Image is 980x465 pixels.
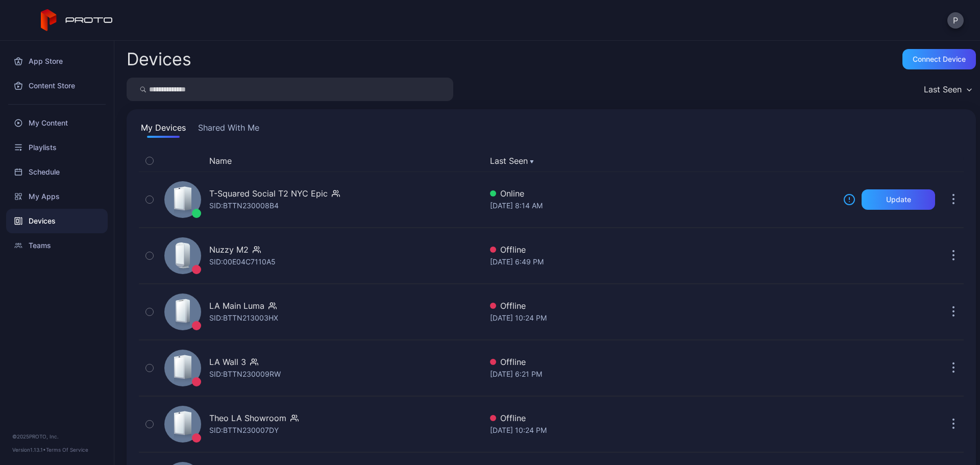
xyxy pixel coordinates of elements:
[139,121,188,138] button: My Devices
[490,200,835,212] div: [DATE] 8:14 AM
[902,49,976,69] button: Connect device
[490,312,835,324] div: [DATE] 10:24 PM
[209,312,278,324] div: SID: BTTN213003HX
[6,160,108,184] a: Schedule
[490,368,835,380] div: [DATE] 6:21 PM
[947,12,964,29] button: P
[490,356,835,368] div: Offline
[209,187,328,200] div: T-Squared Social T2 NYC Epic
[196,121,261,138] button: Shared With Me
[209,200,279,212] div: SID: BTTN230008B4
[209,368,281,380] div: SID: BTTN230009RW
[490,424,835,436] div: [DATE] 10:24 PM
[6,49,108,74] a: App Store
[862,189,935,210] button: Update
[209,300,264,312] div: LA Main Luma
[6,233,108,258] a: Teams
[209,412,286,424] div: Theo LA Showroom
[919,78,976,101] button: Last Seen
[6,111,108,135] a: My Content
[839,155,931,167] div: Update Device
[6,74,108,98] a: Content Store
[886,195,911,204] div: Update
[209,155,232,167] button: Name
[6,184,108,209] a: My Apps
[6,135,108,160] a: Playlists
[490,412,835,424] div: Offline
[490,300,835,312] div: Offline
[943,155,964,167] div: Options
[924,84,962,94] div: Last Seen
[12,447,46,453] span: Version 1.13.1 •
[127,50,191,68] h2: Devices
[490,243,835,256] div: Offline
[209,424,279,436] div: SID: BTTN230007DY
[913,55,966,63] div: Connect device
[209,256,276,268] div: SID: 00E04C7110A5
[490,256,835,268] div: [DATE] 6:49 PM
[46,447,88,453] a: Terms Of Service
[209,356,246,368] div: LA Wall 3
[490,187,835,200] div: Online
[209,243,249,256] div: Nuzzy M2
[6,209,108,233] a: Devices
[490,155,831,167] button: Last Seen
[12,432,102,440] div: © 2025 PROTO, Inc.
